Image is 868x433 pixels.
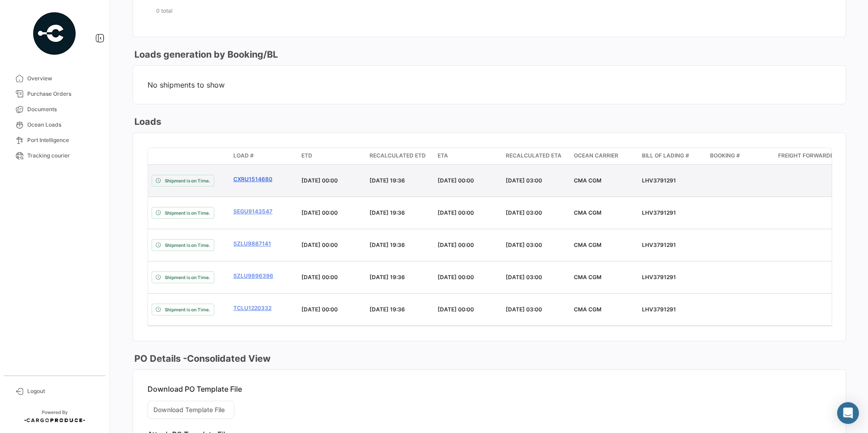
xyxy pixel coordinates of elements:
span: [DATE] 00:00 [301,241,338,248]
a: Port Intelligence [7,133,102,148]
span: [DATE] 19:36 [370,209,405,216]
datatable-header-cell: Recalculated ETD [366,148,434,164]
span: [DATE] 00:00 [438,177,474,184]
a: Ocean Loads [7,117,102,133]
a: CXRU1514680 [233,175,294,183]
span: Shipment is on Time. [165,274,210,281]
span: [DATE] 03:00 [506,209,542,216]
span: Shipment is on Time. [165,177,210,184]
span: Shipment is on Time. [165,306,210,313]
span: [DATE] 00:00 [438,241,474,248]
span: CMA CGM [574,209,602,216]
p: Download PO Template File [148,384,831,394]
span: ETD [301,152,312,160]
span: Recalculated ETA [506,152,562,160]
a: Documents [7,102,102,117]
datatable-header-cell: Recalculated ETA [502,148,570,164]
a: Purchase Orders [7,86,102,102]
span: [DATE] 00:00 [438,274,474,280]
div: LHV3791291 [642,241,703,249]
h3: Loads [133,115,161,128]
span: Shipment is on Time. [165,209,210,216]
span: Logout [27,387,98,395]
span: [DATE] 03:00 [506,177,542,184]
span: Purchase Orders [27,90,98,98]
span: [DATE] 00:00 [301,177,338,184]
datatable-header-cell: ETA [434,148,502,164]
span: Tracking courier [27,152,98,160]
span: [DATE] 00:00 [301,274,338,280]
span: Bill of Lading # [642,152,689,160]
a: SZLU9887141 [233,240,294,248]
datatable-header-cell: ETD [298,148,366,164]
span: [DATE] 19:36 [370,177,405,184]
span: [DATE] 03:00 [506,306,542,313]
datatable-header-cell: Ocean Carrier [570,148,638,164]
span: [DATE] 19:36 [370,274,405,280]
a: Overview [7,71,102,86]
span: [DATE] 03:00 [506,241,542,248]
datatable-header-cell: Load # [230,148,298,164]
span: CMA CGM [574,177,602,184]
a: TCLU1220332 [233,304,294,312]
span: CMA CGM [574,306,602,313]
span: CMA CGM [574,274,602,280]
datatable-header-cell: Freight Forwarder [774,148,843,164]
h3: Loads generation by Booking/BL [133,48,278,61]
div: Abrir Intercom Messenger [837,402,859,424]
span: ETA [438,152,448,160]
div: LHV3791291 [642,305,703,314]
div: LHV3791291 [642,209,703,217]
span: [DATE] 03:00 [506,274,542,280]
div: LHV3791291 [642,273,703,281]
span: Recalculated ETD [370,152,426,160]
h3: PO Details - Consolidated View [133,352,271,365]
datatable-header-cell: Booking # [706,148,774,164]
span: Booking # [710,152,740,160]
span: Overview [27,74,98,83]
span: [DATE] 00:00 [301,209,338,216]
span: Shipment is on Time. [165,241,210,249]
span: Ocean Carrier [574,152,618,160]
span: Port Intelligence [27,136,98,144]
span: Ocean Loads [27,121,98,129]
img: powered-by.png [32,11,77,56]
span: [DATE] 00:00 [438,306,474,313]
span: Documents [27,105,98,113]
div: LHV3791291 [642,177,703,185]
a: SEGU9143547 [233,207,294,216]
span: CMA CGM [574,241,602,248]
span: [DATE] 00:00 [438,209,474,216]
span: Load # [233,152,254,160]
span: [DATE] 00:00 [301,306,338,313]
span: No shipments to show [148,80,831,89]
span: Freight Forwarder [778,152,837,160]
datatable-header-cell: Bill of Lading # [638,148,706,164]
a: SZLU9896396 [233,272,294,280]
span: [DATE] 19:36 [370,306,405,313]
span: [DATE] 19:36 [370,241,405,248]
a: Tracking courier [7,148,102,163]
